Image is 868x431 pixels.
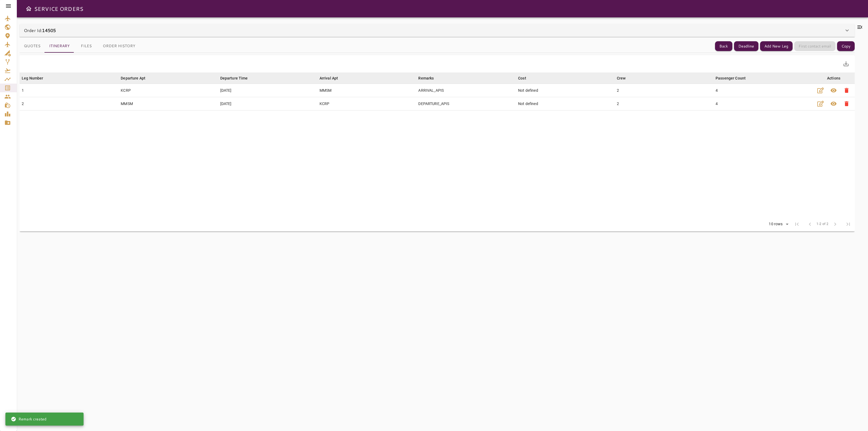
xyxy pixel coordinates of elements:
td: Not defined [516,97,615,110]
td: 4 [713,97,813,110]
span: Leg Number [22,75,50,81]
span: Departure Apt [121,75,152,81]
button: Copy [837,41,855,51]
button: Itinerary [45,40,74,53]
span: First Page [790,218,803,231]
p: Order Id: [24,27,56,34]
div: basic tabs example [20,40,140,53]
div: Leg Number [22,75,43,81]
td: KCRP [119,84,218,97]
td: 2 [20,97,119,110]
h6: SERVICE ORDERS [34,4,83,13]
button: Delete Leg [840,84,853,97]
span: Remarks [418,75,441,81]
span: visibility [830,100,837,107]
div: Order Id:14505 [20,24,855,37]
td: 1 [20,84,119,97]
span: Crew [617,75,633,81]
button: Add New Leg [760,41,793,51]
span: Last Page [842,218,855,231]
td: MMSM [317,84,416,97]
div: 10 rows [767,222,784,226]
td: [DATE] [218,84,317,97]
button: Delete Leg [840,97,853,110]
span: Next Page [829,218,842,231]
button: Order History [98,40,140,53]
td: KCRP [317,97,416,110]
span: Departure Time [220,75,255,81]
button: Back [715,41,732,51]
td: [DATE] [218,97,317,110]
span: Arrival Apt [320,75,345,81]
td: MMSM [119,97,218,110]
button: Quotes [20,40,45,53]
span: visibility [830,87,837,94]
div: Cost [518,75,526,81]
td: 4 [713,84,813,97]
button: Leg Details [827,84,840,97]
td: DEPARTURE_APIS [416,97,516,110]
td: 2 [615,97,713,110]
td: Not defined [516,84,615,97]
span: Passenger Count [716,75,753,81]
div: Remark created [11,414,46,424]
button: Leg Details [827,97,840,110]
div: 10 rows [765,220,790,228]
span: delete [843,87,850,94]
span: delete [843,100,850,107]
span: 1-2 of 2 [816,221,828,227]
div: Remarks [418,75,434,81]
span: Previous Page [803,218,816,231]
button: Deadline [734,41,758,51]
div: Crew [617,75,626,81]
div: Passenger Count [716,75,746,81]
button: Edit Leg [814,84,827,97]
div: Departure Time [220,75,248,81]
button: Open drawer [23,3,34,14]
td: ARRIVAL_APIS [416,84,516,97]
button: Edit Leg [814,97,827,110]
div: Arrival Apt [320,75,338,81]
button: Export [840,57,853,70]
div: Departure Apt [121,75,145,81]
span: Cost [518,75,533,81]
b: 14505 [42,27,56,33]
span: save_alt [843,61,849,67]
td: 2 [615,84,713,97]
button: Files [74,40,98,53]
